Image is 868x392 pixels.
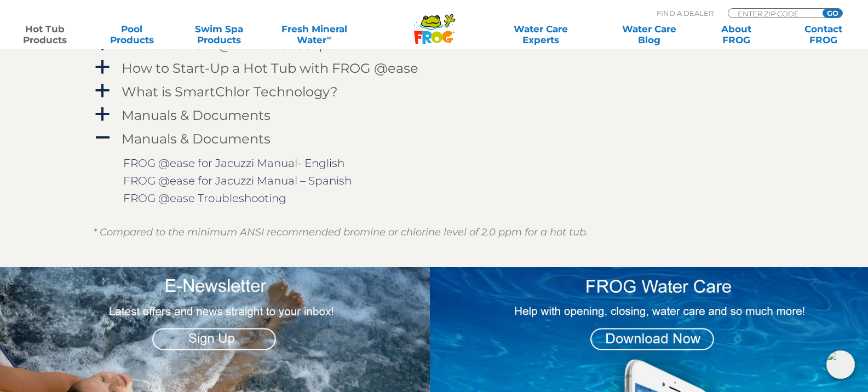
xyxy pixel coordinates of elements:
[486,24,596,45] a: Water CareExperts
[789,24,857,45] a: ContactFROG
[122,61,418,76] h4: How to Start-Up a Hot Tub with FROG @ease
[11,24,79,45] a: Hot TubProducts
[122,37,378,52] h4: How do FROG @ease Test Strips work?
[93,226,588,238] em: * Compared to the minimum ANSI recommended bromine or chlorine level of 2.0 ppm for a hot tub.
[122,131,271,146] h4: Manuals & Documents
[123,192,286,205] a: FROG @ease Troubleshooting
[98,24,166,45] a: PoolProducts
[702,24,770,45] a: AboutFROG
[737,9,810,18] input: Zip Code Form
[94,83,111,99] span: a
[185,24,253,45] a: Swim SpaProducts
[93,58,767,78] a: a How to Start-Up a Hot Tub with FROG @ease
[94,130,111,146] span: A
[826,350,855,379] img: openIcon
[93,105,767,125] a: a Manuals & Documents
[123,174,352,187] a: FROG @ease for Jacuzzi Manual – Spanish
[93,129,767,149] a: A Manuals & Documents
[94,59,111,76] span: a
[272,24,357,45] a: Fresh MineralWater∞
[122,108,271,123] h4: Manuals & Documents
[93,82,767,102] a: a What is SmartChlor Technology?
[616,24,683,45] a: Water CareBlog
[657,8,714,18] p: Find A Dealer
[326,33,331,42] sup: ∞
[823,9,842,18] input: GO
[123,157,344,170] a: FROG @ease for Jacuzzi Manual- English
[94,106,111,123] span: a
[122,84,338,99] h4: What is SmartChlor Technology?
